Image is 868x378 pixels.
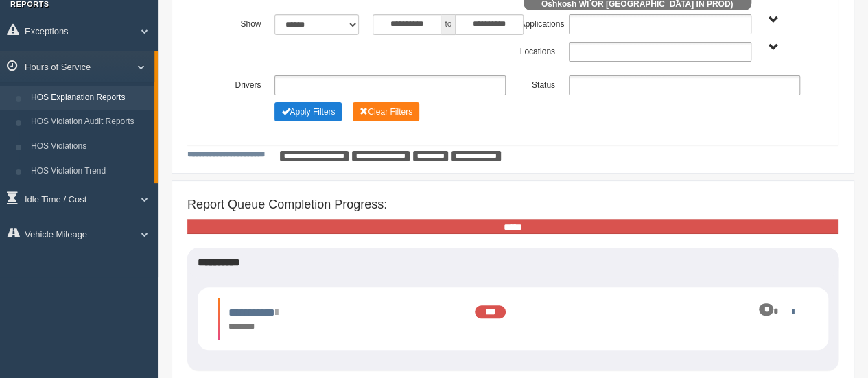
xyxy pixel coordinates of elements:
[353,102,419,121] button: Change Filter Options
[25,110,154,134] a: HOS Violation Audit Reports
[513,75,561,92] label: Status
[25,134,154,159] a: HOS Violations
[219,14,268,31] label: Show
[219,75,268,92] label: Drivers
[274,102,342,121] button: Change Filter Options
[218,298,808,340] li: Expand
[187,198,838,212] h4: Report Queue Completion Progress:
[513,42,562,58] label: Locations
[513,14,561,31] label: Applications
[25,86,154,110] a: HOS Explanation Reports
[441,14,455,35] span: to
[25,159,154,184] a: HOS Violation Trend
